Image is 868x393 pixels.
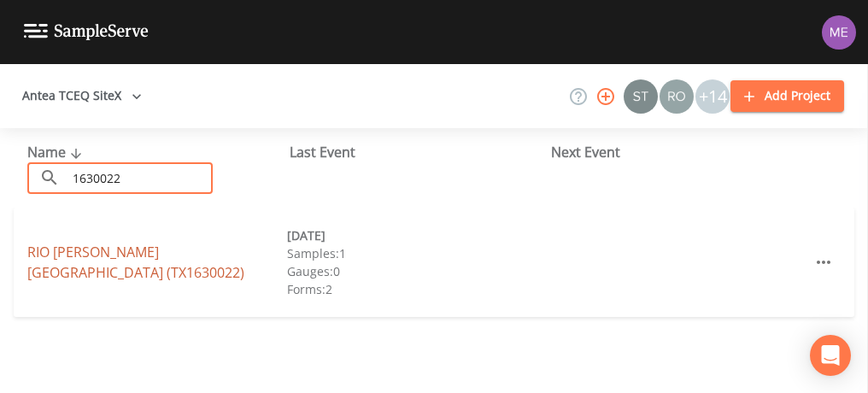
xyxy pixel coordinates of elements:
img: c0670e89e469b6405363224a5fca805c [624,79,658,114]
div: Open Intercom Messenger [810,335,851,376]
div: Stan Porter [623,79,659,114]
button: Antea TCEQ SiteX [15,80,149,112]
div: Forms: 2 [287,280,547,298]
div: Last Event [290,142,552,162]
div: Samples: 1 [287,244,547,262]
div: Rodolfo Ramirez [659,79,695,114]
img: logo [24,24,149,40]
img: d4d65db7c401dd99d63b7ad86343d265 [822,15,856,50]
span: Name [27,143,86,161]
div: +14 [695,79,730,114]
input: Search Projects [67,162,213,194]
a: RIO [PERSON_NAME][GEOGRAPHIC_DATA] (TX1630022) [27,243,244,282]
div: Gauges: 0 [287,262,547,280]
button: Add Project [730,80,844,112]
img: 7e5c62b91fde3b9fc00588adc1700c9a [660,79,694,114]
div: Next Event [551,142,813,162]
div: [DATE] [287,226,547,244]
